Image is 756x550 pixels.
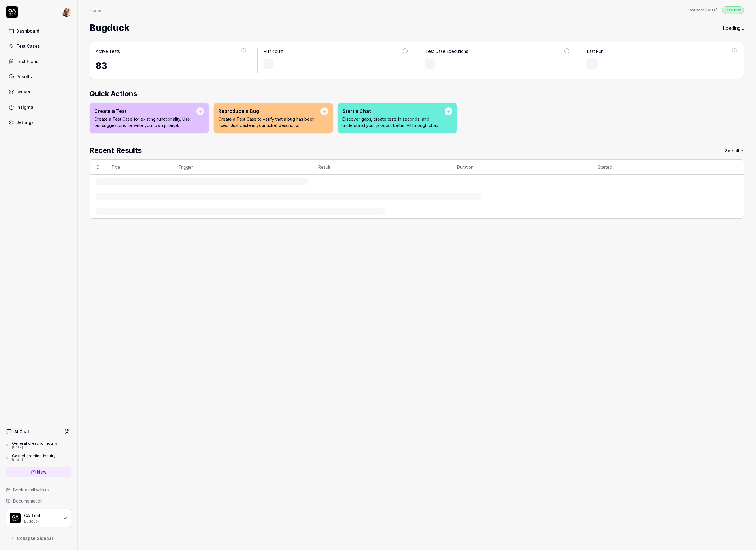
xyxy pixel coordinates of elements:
a: Issues [6,86,71,98]
div: Test Plans [16,58,38,64]
a: New [6,467,71,477]
th: Result [312,160,451,175]
a: Test Cases [6,40,71,52]
div: Test Cases [16,43,40,49]
button: Free Plan [722,6,744,14]
th: Duration [451,160,592,175]
div: QA Tech [24,513,59,518]
div: Loading... [723,24,744,32]
button: Last scan:[DATE] [688,7,717,13]
div: Results [16,73,32,80]
a: See all [725,145,744,156]
img: 704fe57e-bae9-4a0d-8bcb-c4203d9f0bb2.jpeg [62,7,71,17]
div: Last Run [587,48,604,54]
h2: Recent Results [90,145,142,156]
time: [DATE] [705,8,717,12]
p: Create a Test Case to verify that a bug has been fixed. Just paste in your ticket description. [218,116,320,128]
span: Collapse Sidebar [17,535,53,541]
div: [DATE] [12,445,57,450]
span: Bugduck [90,20,129,36]
div: Run count [264,48,283,54]
div: Dashboard [16,28,39,34]
div: General greeting inquiry [12,441,57,445]
div: Insights [16,104,33,110]
span: Last scan: [688,7,717,13]
a: Settings [6,116,71,128]
span: Documentation [13,498,43,504]
th: Trigger [172,160,312,175]
a: Dashboard [6,25,71,37]
a: Casual greeting inquiry[DATE] [6,453,71,462]
a: Book a call with us [6,487,71,493]
span: Book a call with us [13,487,50,493]
div: Free Plan [722,6,744,14]
a: Test Plans [6,56,71,67]
div: Reproduce a Bug [218,107,320,115]
div: 83 [96,59,247,73]
a: Results [6,71,71,82]
th: Title [106,160,172,175]
div: Settings [16,119,34,125]
th: ID [90,160,106,175]
div: Create a Test [94,107,196,115]
div: Issues [16,89,30,95]
h4: AI Chat [14,428,29,435]
span: New [37,469,47,475]
div: Bugduck [24,518,59,523]
div: Casual greeting inquiry [12,453,55,458]
div: Active Tests [96,48,120,54]
div: Test Case Executions [425,48,468,54]
a: General greeting inquiry[DATE] [6,441,71,450]
img: QA Tech Logo [10,513,21,523]
button: QA Tech LogoQA TechBugduck [6,509,71,527]
button: Collapse Sidebar [6,532,71,544]
div: Start a Chat [342,107,445,115]
div: Home [90,7,101,13]
p: Create a Test Case for existing functionality. Use our suggestions, or write your own prompt. [94,116,196,128]
p: Discover gaps, create tests in seconds, and understand your product better. All through chat. [342,116,445,128]
th: Started [592,160,732,175]
div: [DATE] [12,458,55,462]
a: Insights [6,101,71,113]
h2: Quick Actions [90,88,744,99]
a: Documentation [6,498,71,504]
